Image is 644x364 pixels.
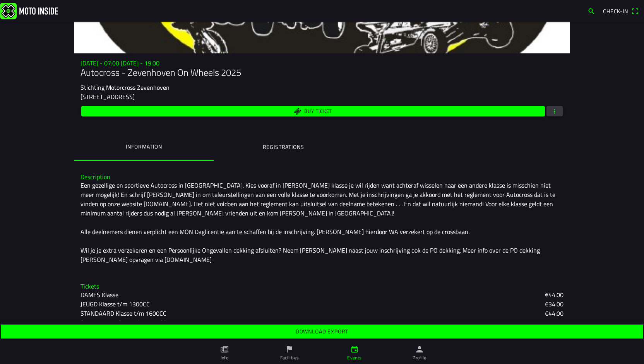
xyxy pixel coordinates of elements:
[80,67,563,78] h1: Autocross - Zevenhoven On Wheels 2025
[80,60,563,67] h3: [DATE] - 07:00 [DATE] - 19:00
[80,173,563,181] h3: Description
[584,4,599,17] a: search
[347,354,361,361] ion-label: Events
[221,354,228,361] ion-label: Info
[126,142,162,151] ion-label: Information
[80,83,170,92] ion-text: Stichting Motorcross Zevenhoven
[80,299,150,309] ion-text: JEUGD Klasse t/m 1300CC
[415,345,424,354] ion-icon: person
[220,345,229,354] ion-icon: paper
[80,181,563,264] div: Een gezellige en sportieve Autocross in [GEOGRAPHIC_DATA]. Kies vooraf in [PERSON_NAME] klasse je...
[413,354,426,361] ion-label: Profile
[80,290,118,299] ion-text: DAMES Klasse
[545,290,563,299] ion-text: €44.00
[80,283,563,290] h3: Tickets
[280,354,299,361] ion-label: Facilities
[263,143,304,151] ion-label: Registrations
[603,7,628,15] span: Check-in
[1,325,643,338] ion-button: Download export
[304,109,332,114] span: Buy ticket
[285,345,294,354] ion-icon: flag
[350,345,359,354] ion-icon: calendar
[599,4,642,17] a: Check-inqr scanner
[545,318,563,327] ion-text: €44.00
[80,309,166,318] ion-text: STANDAARD Klasse t/m 1600CC
[80,318,166,327] ion-text: STANDAARD Klasse t/m 2000CC
[545,309,563,318] ion-text: €44.00
[80,92,135,101] ion-text: [STREET_ADDRESS]
[545,299,563,309] ion-text: €34.00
